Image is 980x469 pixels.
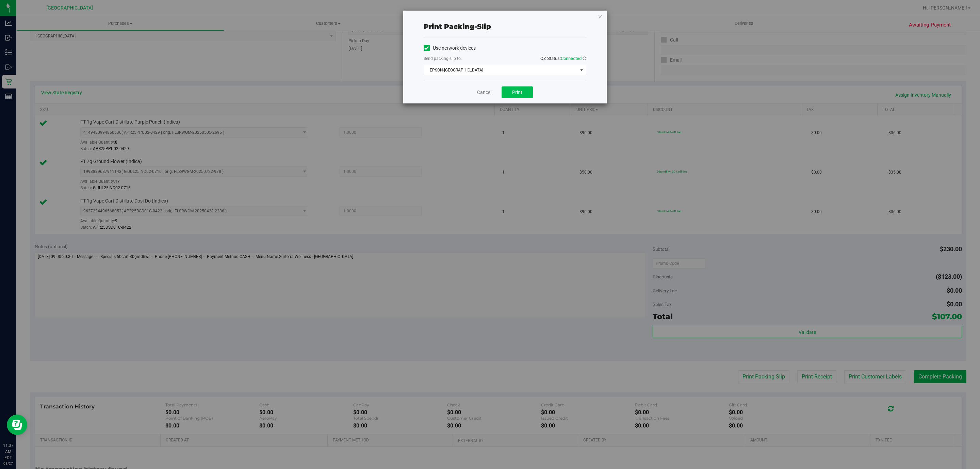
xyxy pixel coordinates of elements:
[477,89,491,96] a: Cancel
[7,415,27,435] iframe: Resource center
[502,86,533,98] button: Print
[540,56,586,61] span: QZ Status:
[424,45,476,52] label: Use network devices
[577,65,586,75] span: select
[561,56,582,61] span: Connected
[512,90,522,95] span: Print
[424,55,462,62] label: Send packing-slip to:
[424,22,491,31] span: Print packing-slip
[424,65,577,75] span: EPSON-[GEOGRAPHIC_DATA]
